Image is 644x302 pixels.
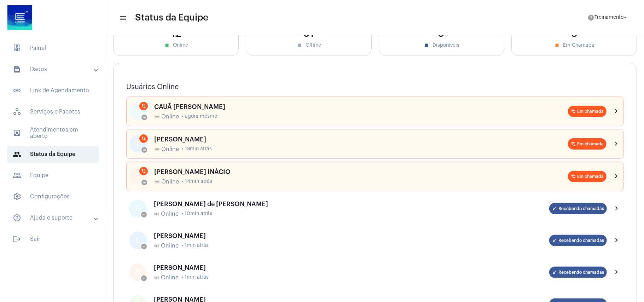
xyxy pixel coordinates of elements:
[613,236,621,245] mat-icon: chevron_right
[568,106,607,117] mat-chip: Em chamada
[129,103,147,120] div: C
[154,201,549,208] div: [PERSON_NAME] de [PERSON_NAME]
[143,116,146,119] mat-icon: online_prediction
[7,146,99,163] span: Status da Equipe
[154,232,549,239] div: [PERSON_NAME]
[552,238,557,243] mat-icon: call_received
[135,12,208,23] span: Status da Equipe
[161,179,179,185] span: Online
[13,65,94,74] mat-panel-title: Dados
[181,243,209,248] span: • 1min atrás
[613,268,621,277] mat-icon: chevron_right
[7,40,99,57] span: Painel
[154,275,159,280] mat-icon: online_prediction
[7,124,99,141] span: Atendimentos em aberto
[129,263,147,281] div: N
[13,171,21,180] mat-icon: sidenav icon
[253,42,364,48] div: Offline
[161,146,179,152] span: Online
[154,168,568,175] div: [PERSON_NAME] INÁCIO
[181,275,209,280] span: • 1min atrás
[612,172,621,181] mat-icon: chevron_right
[296,42,303,48] mat-icon: stop
[549,235,607,246] mat-chip: Recebendo chamadas
[622,14,628,21] mat-icon: arrow_drop_down
[119,14,126,22] mat-icon: sidenav icon
[154,114,160,120] mat-icon: online_prediction
[568,138,607,150] mat-chip: Em chamada
[161,114,179,120] span: Online
[587,14,594,21] mat-icon: help
[571,109,576,114] mat-icon: phone_in_talk
[129,135,147,153] div: E
[13,44,21,52] span: sidenav icon
[13,192,21,201] span: sidenav icon
[129,168,147,185] div: J
[161,211,179,217] span: Online
[154,146,160,152] mat-icon: online_prediction
[141,104,146,109] mat-icon: phone_in_talk
[4,61,106,78] mat-expansion-panel-header: sidenav iconDados
[141,136,146,141] mat-icon: phone_in_talk
[386,42,497,48] div: Disponíveis
[552,270,557,275] mat-icon: call_received
[571,174,576,179] mat-icon: phone_in_talk
[13,129,21,137] mat-icon: sidenav icon
[568,171,607,182] mat-chip: Em chamada
[126,83,624,91] h3: Usuários Online
[594,15,623,20] span: Treinamento
[154,136,568,143] div: [PERSON_NAME]
[142,245,146,248] mat-icon: online_prediction
[423,42,430,48] mat-icon: stop
[182,114,217,119] span: • agora mesmo
[613,204,621,213] mat-icon: chevron_right
[7,167,99,184] span: Equipe
[13,108,21,116] span: sidenav icon
[13,214,94,222] mat-panel-title: Ajuda e suporte
[154,211,159,217] mat-icon: online_prediction
[121,42,231,48] div: Online
[612,107,621,116] mat-icon: chevron_right
[143,148,146,152] mat-icon: online_prediction
[154,264,549,271] div: [PERSON_NAME]
[129,232,147,249] div: L
[154,243,159,249] mat-icon: online_prediction
[519,42,630,48] div: Em Chamada
[161,243,179,249] span: Online
[142,213,146,216] mat-icon: online_prediction
[161,274,179,281] span: Online
[13,86,21,95] mat-icon: sidenav icon
[7,231,99,248] span: Sair
[6,4,34,32] img: d4669ae0-8c07-2337-4f67-34b0df7f5ae4.jpeg
[549,203,607,214] mat-chip: Recebendo chamadas
[182,146,212,152] span: • 18min atrás
[181,211,212,216] span: • 10min atrás
[13,65,21,74] mat-icon: sidenav icon
[142,277,146,280] mat-icon: online_prediction
[13,214,21,222] mat-icon: sidenav icon
[154,103,568,110] div: CAUÃ [PERSON_NAME]
[141,169,146,174] mat-icon: phone_in_talk
[182,179,212,184] span: • 14min atrás
[13,235,21,243] mat-icon: sidenav icon
[612,140,621,148] mat-icon: chevron_right
[552,206,557,211] mat-icon: call_received
[549,267,607,278] mat-chip: Recebendo chamadas
[164,42,170,48] mat-icon: stop
[7,103,99,120] span: Serviços e Pacotes
[7,188,99,205] span: Configurações
[571,141,576,146] mat-icon: phone_in_talk
[129,200,147,217] div: G
[4,209,106,226] mat-expansion-panel-header: sidenav iconAjuda e suporte
[554,42,560,48] mat-icon: stop
[583,11,633,25] button: Treinamento
[7,82,99,99] span: Link de Agendamento
[154,179,160,185] mat-icon: online_prediction
[143,181,146,184] mat-icon: online_prediction
[13,150,21,158] mat-icon: sidenav icon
